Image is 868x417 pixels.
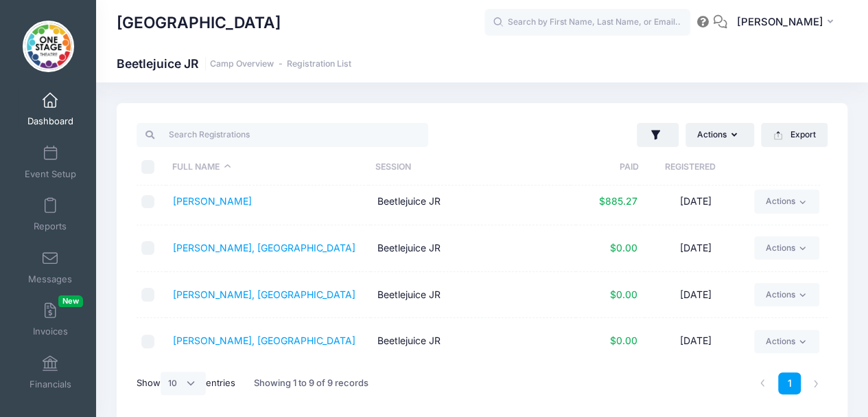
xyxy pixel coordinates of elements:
input: Search Registrations [137,123,428,146]
div: Showing 1 to 9 of 9 records [254,368,368,399]
h1: Beetlejuice JR [117,56,351,71]
button: Actions [685,123,754,146]
span: $0.00 [610,242,637,253]
a: Registration List [287,59,351,69]
span: Invoices [33,326,68,338]
span: Dashboard [27,116,73,128]
span: $0.00 [610,335,637,346]
a: Event Setup [18,138,83,186]
a: 1 [778,372,801,395]
a: [PERSON_NAME], [GEOGRAPHIC_DATA] [173,242,355,253]
button: [PERSON_NAME] [727,7,847,38]
td: Beetlejuice JR [371,272,575,319]
td: [DATE] [644,179,747,225]
span: New [58,295,83,307]
a: InvoicesNew [18,295,83,343]
a: [PERSON_NAME], [GEOGRAPHIC_DATA] [173,289,355,300]
a: Camp Overview [210,59,274,69]
a: Dashboard [18,85,83,133]
a: Reports [18,190,83,238]
a: Actions [754,283,819,306]
td: Beetlejuice JR [371,225,575,272]
td: [DATE] [644,272,747,319]
span: [PERSON_NAME] [736,14,823,30]
td: Beetlejuice JR [371,318,575,364]
th: Full Name: activate to sort column descending [166,149,368,185]
span: Reports [34,221,67,233]
td: [DATE] [644,318,747,364]
a: Actions [754,330,819,353]
input: Search by First Name, Last Name, or Email... [484,9,690,36]
img: One Stage Theatre [23,21,74,72]
a: Financials [18,348,83,396]
span: Messages [28,273,72,285]
a: Actions [754,190,819,213]
a: [PERSON_NAME] [173,195,252,207]
a: [PERSON_NAME], [GEOGRAPHIC_DATA] [173,335,355,346]
span: Financials [30,379,71,390]
span: Event Setup [25,168,76,180]
span: $0.00 [610,289,637,300]
td: [DATE] [644,225,747,272]
label: Show entries [137,372,235,395]
th: Session: activate to sort column ascending [368,149,571,185]
th: Registered: activate to sort column ascending [639,149,741,185]
a: Actions [754,236,819,260]
td: Beetlejuice JR [371,179,575,225]
button: Export [761,123,828,146]
th: Paid: activate to sort column ascending [571,149,639,185]
h1: [GEOGRAPHIC_DATA] [117,7,281,38]
a: Messages [18,243,83,291]
select: Showentries [161,372,206,395]
span: $885.27 [599,195,637,207]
